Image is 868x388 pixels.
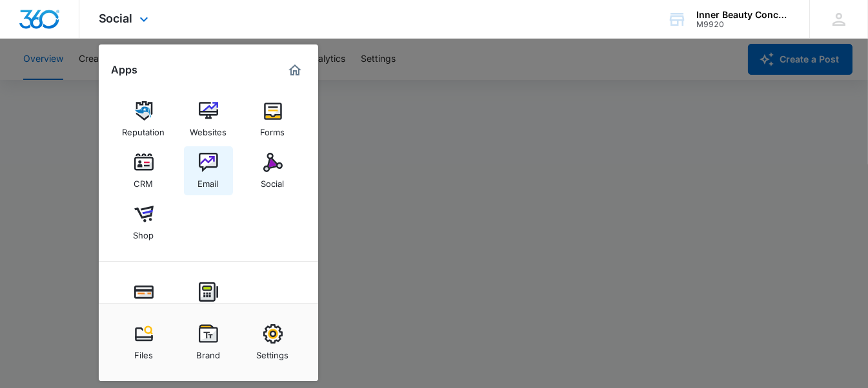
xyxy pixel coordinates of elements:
[119,95,168,144] a: Reputation
[198,172,219,189] div: Email
[261,121,285,137] div: Forms
[123,121,165,137] div: Reputation
[184,95,233,144] a: Websites
[112,64,138,76] h2: Apps
[257,344,289,360] div: Settings
[261,172,285,189] div: Social
[119,146,168,195] a: CRM
[248,95,298,144] a: Forms
[184,318,233,367] a: Brand
[184,146,233,195] a: Email
[696,10,791,20] div: account name
[248,146,298,195] a: Social
[200,302,217,318] div: POS
[125,302,163,318] div: Payments
[119,318,168,367] a: Files
[119,276,168,325] a: Payments
[99,12,133,25] span: Social
[134,224,154,240] div: Shop
[285,60,305,81] a: Marketing 360® Dashboard
[248,318,298,367] a: Settings
[119,198,168,247] a: Shop
[696,20,791,29] div: account id
[184,276,233,325] a: POS
[190,121,227,137] div: Websites
[134,344,153,360] div: Files
[134,172,154,189] div: CRM
[196,344,220,360] div: Brand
